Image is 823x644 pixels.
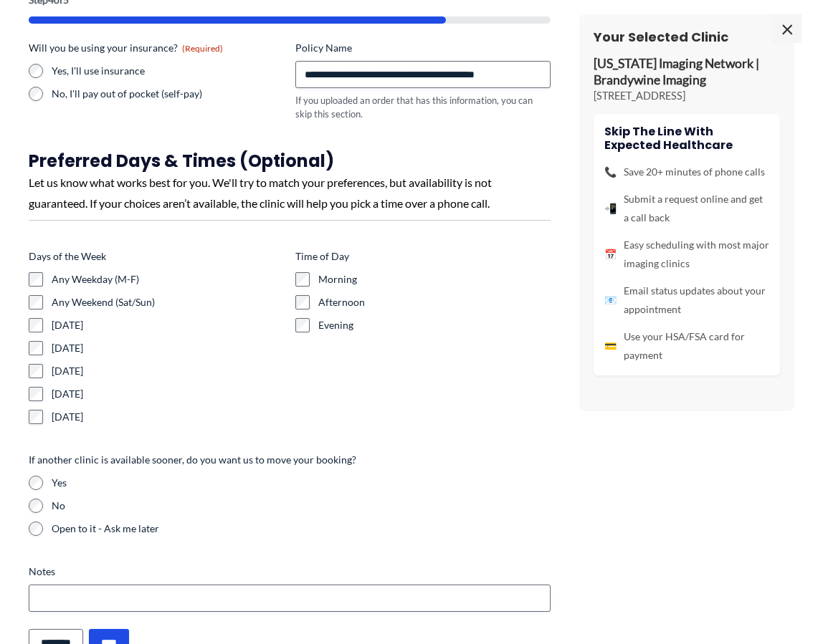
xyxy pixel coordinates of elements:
h3: Preferred Days & Times (Optional) [29,150,551,172]
span: 📲 [604,199,617,218]
label: [DATE] [52,387,284,401]
label: Yes, I'll use insurance [52,64,284,78]
h3: Your Selected Clinic [594,29,780,45]
span: × [773,14,801,43]
span: 📧 [604,291,617,309]
label: Evening [318,318,551,332]
label: Notes [29,564,551,579]
li: Use your HSA/FSA card for payment [604,327,769,365]
li: Easy scheduling with most major imaging clinics [604,236,769,273]
label: No, I'll pay out of pocket (self-pay) [52,87,284,101]
label: Policy Name [295,41,551,55]
legend: Days of the Week [29,249,106,264]
p: [STREET_ADDRESS] [594,89,780,103]
label: [DATE] [52,341,284,355]
label: Morning [318,272,551,287]
label: Any Weekend (Sat/Sun) [52,295,284,309]
label: Any Weekday (M-F) [52,272,284,287]
span: 📅 [604,245,617,264]
label: No [52,499,551,513]
span: 💳 [604,337,617,355]
p: [US_STATE] Imaging Network | Brandywine Imaging [594,56,780,89]
label: Afternoon [318,295,551,309]
h4: Skip the line with Expected Healthcare [604,125,769,152]
div: If you uploaded an order that has this information, you can skip this section. [295,94,551,120]
label: Open to it - Ask me later [52,522,551,536]
legend: If another clinic is available sooner, do you want us to move your booking? [29,453,356,467]
label: [DATE] [52,364,284,378]
label: [DATE] [52,410,284,424]
li: Save 20+ minutes of phone calls [604,163,769,181]
li: Submit a request online and get a call back [604,190,769,227]
legend: Will you be using your insurance? [29,41,223,55]
legend: Time of Day [295,249,349,264]
span: 📞 [604,163,617,181]
span: (Required) [182,43,223,54]
li: Email status updates about your appointment [604,282,769,319]
div: Let us know what works best for you. We'll try to match your preferences, but availability is not... [29,172,551,214]
label: [DATE] [52,318,284,332]
label: Yes [52,476,551,490]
